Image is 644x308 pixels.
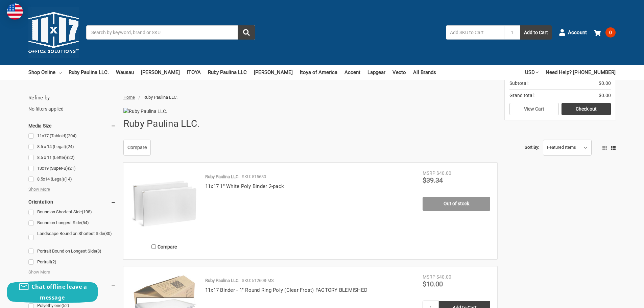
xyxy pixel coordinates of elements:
[28,186,50,193] span: Show More
[436,274,451,280] span: $40.00
[66,144,74,149] span: (24)
[123,95,135,100] a: Home
[367,65,385,80] a: Lapgear
[436,170,451,176] span: $40.00
[413,65,436,80] a: All Brands
[69,65,109,80] a: Ruby Paulina LLC.
[104,231,112,236] span: (30)
[344,65,360,80] a: Accent
[28,198,116,206] h5: Orientation
[28,175,116,184] a: 8.5x14 (Legal)
[96,248,101,254] span: (8)
[509,92,534,99] span: Grand total:
[28,208,116,217] a: Bound on Shortest Side
[28,65,62,80] a: Shop Online
[599,80,611,87] span: $0.00
[28,153,116,162] a: 8.5 x 11 (Letter)
[82,209,92,214] span: (198)
[605,27,616,38] span: 0
[559,24,587,41] a: Account
[205,287,367,293] a: 11x17 Binder - 1" Round Ring Poly (Clear Frost) FACTORY BLEMISHED
[68,166,76,171] span: (21)
[568,29,587,37] span: Account
[7,281,98,303] button: Chat offline leave a message
[242,277,274,284] p: SKU: 512608-MS
[242,173,266,180] p: SKU: 515680
[509,103,559,116] a: View Cart
[423,176,443,184] span: $39.34
[123,140,151,156] a: Compare
[28,218,116,228] a: Bound on Longest Side
[28,122,116,130] h5: Media Size
[28,164,116,173] a: 13x19 (Super-B)
[205,277,239,284] p: Ruby Paulina LLC.
[7,3,23,20] img: duty and tax information for United States
[594,24,616,41] a: 0
[130,241,198,252] label: Compare
[28,269,50,276] span: Show More
[64,176,72,182] span: (14)
[116,65,134,80] a: Wausau
[67,155,75,160] span: (22)
[446,25,504,40] input: Add SKU to Cart
[28,247,116,256] a: Portrait Bound on Longest Side
[28,258,116,267] a: Portrait
[546,65,616,80] a: Need Help? [PHONE_NUMBER]
[525,142,539,152] label: Sort By:
[509,80,528,87] span: Subtotal:
[51,259,56,264] span: (2)
[520,25,552,40] button: Add to Cart
[423,197,490,211] a: Out of stock
[123,108,188,115] img: Ruby Paulina LLC.
[205,173,239,180] p: Ruby Paulina LLC.
[31,283,87,301] span: Chat offline leave a message
[86,25,255,40] input: Search by keyword, brand or SKU
[28,94,116,102] h5: Refine by
[187,65,201,80] a: ITOYA
[28,7,79,58] img: 11x17.com
[300,65,337,80] a: Itoya of America
[28,94,116,112] div: No filters applied
[423,280,443,288] span: $10.00
[62,303,69,308] span: (52)
[28,132,116,141] a: 11x17 (Tabloid)
[67,133,77,138] span: (204)
[208,65,247,80] a: Ruby Paulina LLC
[151,244,156,249] input: Compare
[254,65,293,80] a: [PERSON_NAME]
[392,65,406,80] a: Vecto
[81,220,89,225] span: (54)
[562,103,611,116] a: Check out
[130,170,198,237] img: 11x17 1" White Poly Binder 2-pack
[28,229,116,245] a: Landscape Bound on Shortest Side
[423,170,435,177] div: MSRP
[123,115,199,133] h1: Ruby Paulina LLC.
[141,65,180,80] a: [PERSON_NAME]
[28,142,116,151] a: 8.5 x 14 (Legal)
[599,92,611,99] span: $0.00
[143,95,177,100] span: Ruby Paulina LLC.
[205,183,284,189] a: 11x17 1" White Poly Binder 2-pack
[525,65,539,80] a: USD
[423,274,435,281] div: MSRP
